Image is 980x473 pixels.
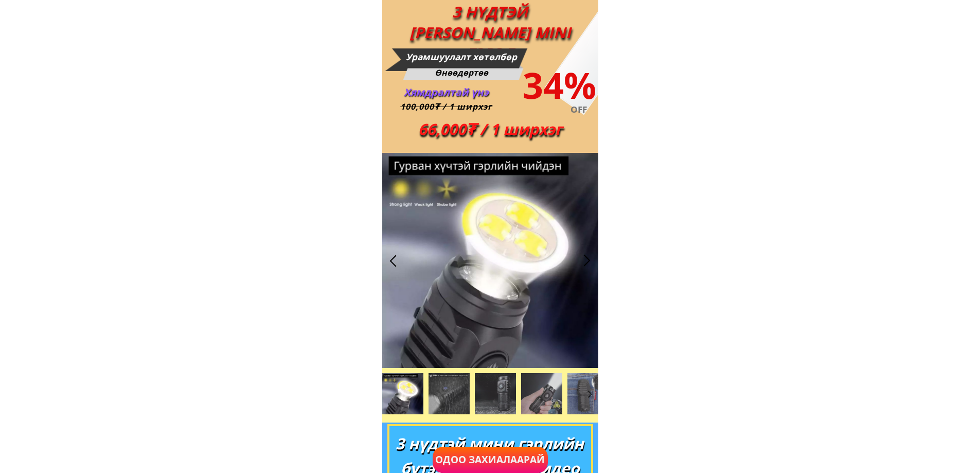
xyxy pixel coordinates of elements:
[404,50,519,64] div: Урамшуулалт хөтөлбөр
[432,447,548,473] p: Одоо захиалаарай
[516,56,602,114] div: 34%
[395,100,498,114] div: 100,000₮ / 1 ширхэг
[433,66,491,80] div: Өнөөдөртөө
[411,117,570,141] div: 66,000₮ / 1 ширхэг
[396,2,584,85] div: 3 НҮДТЭЙ [PERSON_NAME] MINI ГЭРЭЛ
[568,102,589,117] div: OFF
[401,84,489,100] div: Хямдралтай үнэ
